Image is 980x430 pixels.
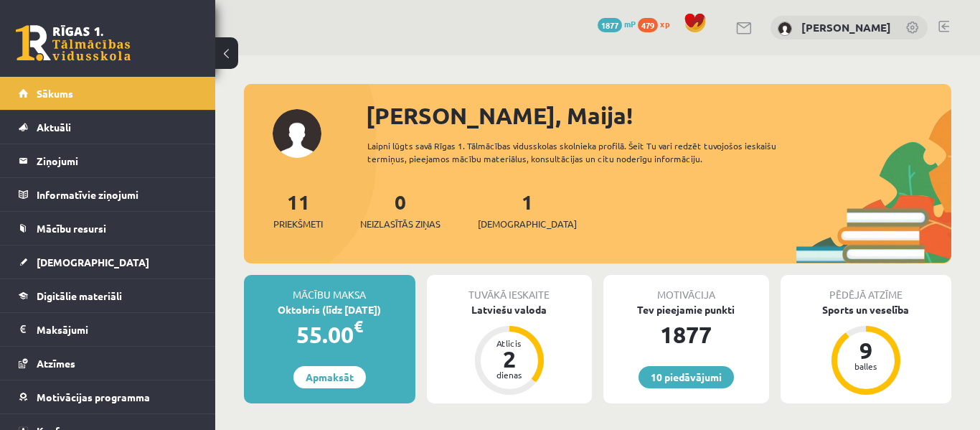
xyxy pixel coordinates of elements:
span: 1877 [598,18,622,32]
a: 1877 mP [598,18,636,29]
div: 1877 [603,317,769,352]
a: [DEMOGRAPHIC_DATA] [19,246,197,279]
a: [PERSON_NAME] [801,20,891,34]
span: xp [660,18,669,29]
a: 479 xp [638,18,677,29]
div: Atlicis [488,339,531,347]
span: Atzīmes [37,357,75,370]
legend: Informatīvie ziņojumi [37,178,197,211]
span: mP [624,18,636,29]
a: Aktuāli [19,111,197,144]
div: balles [844,362,887,370]
a: Sākums [19,77,197,110]
span: Motivācijas programma [37,391,150,403]
div: 2 [488,347,531,370]
span: [DEMOGRAPHIC_DATA] [478,217,577,231]
a: Apmaksāt [293,366,366,388]
span: Sākums [37,87,73,100]
span: Digitālie materiāli [37,289,122,302]
a: Rīgas 1. Tālmācības vidusskola [16,25,131,61]
span: [DEMOGRAPHIC_DATA] [37,256,149,268]
div: dienas [488,370,531,379]
a: Mācību resursi [19,212,197,245]
a: 10 piedāvājumi [639,366,734,388]
a: Informatīvie ziņojumi [19,178,197,211]
span: Mācību resursi [37,222,106,235]
span: 479 [638,18,658,32]
legend: Ziņojumi [37,144,197,177]
div: 9 [844,339,887,362]
span: Aktuāli [37,121,71,134]
span: Priekšmeti [273,217,323,231]
div: Pēdējā atzīme [781,275,952,302]
div: 55.00 [244,317,415,352]
a: Maksājumi [19,313,197,346]
a: Latviešu valoda Atlicis 2 dienas [427,302,593,397]
img: Maija Lielmeža [778,22,792,36]
div: [PERSON_NAME], Maija! [366,98,951,133]
div: Tuvākā ieskaite [427,275,593,302]
a: Ziņojumi [19,144,197,177]
a: Digitālie materiāli [19,279,197,312]
div: Tev pieejamie punkti [603,302,769,317]
div: Motivācija [603,275,769,302]
div: Mācību maksa [244,275,415,302]
a: 11Priekšmeti [273,189,323,231]
a: Atzīmes [19,347,197,380]
a: Motivācijas programma [19,380,197,413]
legend: Maksājumi [37,313,197,346]
a: Sports un veselība 9 balles [781,302,952,397]
a: 0Neizlasītās ziņas [360,189,440,231]
div: Latviešu valoda [427,302,593,317]
div: Sports un veselība [781,302,952,317]
div: Oktobris (līdz [DATE]) [244,302,415,317]
span: Neizlasītās ziņas [360,217,440,231]
span: € [354,316,363,337]
a: 1[DEMOGRAPHIC_DATA] [478,189,577,231]
div: Laipni lūgts savā Rīgas 1. Tālmācības vidusskolas skolnieka profilā. Šeit Tu vari redzēt tuvojošo... [367,139,792,165]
